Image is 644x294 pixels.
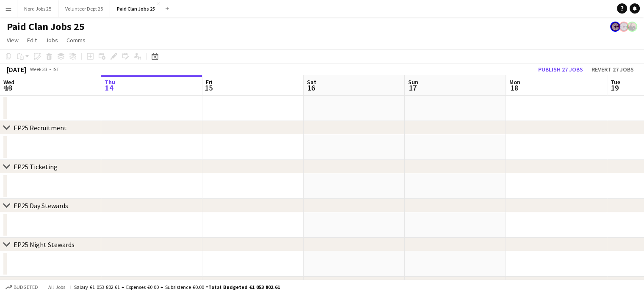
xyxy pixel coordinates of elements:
[14,240,75,249] div: EP25 Night Stewards
[408,78,418,86] span: Sun
[306,83,316,93] span: 16
[14,124,67,132] div: EP25 Recruitment
[110,0,162,17] button: Paid Clan Jobs 25
[509,78,520,86] span: Mon
[63,35,89,46] a: Comms
[508,83,520,93] span: 18
[208,284,280,290] span: Total Budgeted €1 053 802.61
[7,20,85,33] h1: Paid Clan Jobs 25
[14,279,33,288] div: SPF 25
[105,78,115,86] span: Thu
[14,284,38,290] span: Budgeted
[609,83,620,93] span: 19
[4,283,39,292] button: Budgeted
[307,78,316,86] span: Sat
[619,22,629,32] app-user-avatar: Staffing Department
[42,35,61,46] a: Jobs
[45,36,58,44] span: Jobs
[66,36,86,44] span: Comms
[205,83,213,93] span: 15
[103,83,115,93] span: 14
[24,35,40,46] a: Edit
[14,201,68,210] div: EP25 Day Stewards
[7,36,19,44] span: View
[28,66,49,72] span: Week 33
[3,78,14,86] span: Wed
[7,65,26,74] div: [DATE]
[17,0,58,17] button: Nord Jobs 25
[47,284,67,290] span: All jobs
[74,284,280,290] div: Salary €1 053 802.61 + Expenses €0.00 + Subsistence €0.00 =
[206,78,213,86] span: Fri
[610,22,620,32] app-user-avatar: Staffing Department
[611,78,620,86] span: Tue
[53,66,59,72] div: IST
[58,0,110,17] button: Volunteer Dept 25
[27,36,37,44] span: Edit
[627,22,637,32] app-user-avatar: Stevie Taylor
[3,35,22,46] a: View
[407,83,418,93] span: 17
[535,64,586,75] button: Publish 27 jobs
[14,162,58,171] div: EP25 Ticketing
[2,83,14,93] span: 13
[588,64,637,75] button: Revert 27 jobs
